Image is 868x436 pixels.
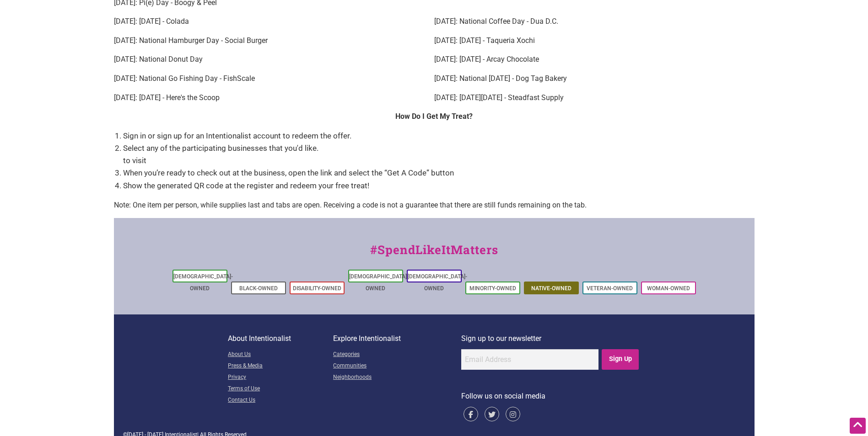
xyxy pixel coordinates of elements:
[114,92,434,104] p: [DATE]: [DATE] - Here's the Scoop
[123,167,755,179] li: When you’re ready to check out at the business, open the link and select the “Get A Code” button
[239,285,278,292] a: Black-Owned
[123,130,755,142] li: Sign in or sign up for an Intentionalist account to redeem the offer.
[114,73,434,85] p: [DATE]: National Go Fishing Day - FishScale
[123,142,755,154] li: Select any of the participating businesses that you'd like.
[408,273,467,292] a: [DEMOGRAPHIC_DATA]-Owned
[434,92,755,104] p: [DATE]: [DATE][DATE] - Steadfast Supply
[434,16,755,27] p: [DATE]: National Coffee Day - Dua D.C.
[114,241,755,268] div: #SpendLikeItMatters
[349,273,409,292] a: [DEMOGRAPHIC_DATA]-Owned
[228,349,333,361] a: About Us
[228,383,333,395] a: Terms of Use
[333,372,461,383] a: Neighborhoods
[228,361,333,372] a: Press & Media
[114,35,434,47] p: [DATE]: National Hamburger Day - Social Burger
[602,349,639,370] input: Sign Up
[293,285,341,292] a: Disability-Owned
[333,349,461,361] a: Categories
[647,285,690,292] a: Woman-Owned
[395,112,473,121] strong: How Do I Get My Treat?
[587,285,633,292] a: Veteran-Owned
[531,285,571,292] a: Native-Owned
[434,73,755,85] p: [DATE]: National [DATE] - Dog Tag Bakery
[461,390,640,402] p: Follow us on social media
[173,273,233,292] a: [DEMOGRAPHIC_DATA]-Owned
[469,285,516,292] a: Minority-Owned
[228,395,333,406] a: Contact Us
[123,180,755,192] li: Show the generated QR code at the register and redeem your free treat!
[114,199,755,211] p: Note: One item per person, while supplies last and tabs are open. Receiving a code is not a guara...
[850,418,866,434] div: Scroll Back to Top
[333,361,461,372] a: Communities
[434,53,755,65] p: [DATE]: [DATE] - Arcay Chocolate
[114,53,434,65] p: [DATE]: National Donut Day
[228,372,333,383] a: Privacy
[114,16,434,27] p: [DATE]: [DATE] - Colada
[461,333,640,345] p: Sign up to our newsletter
[333,333,461,345] p: Explore Intentionalist
[434,35,755,47] p: [DATE]: [DATE] - Taqueria Xochi
[123,130,755,192] ol: to visit
[228,333,333,345] p: About Intentionalist
[461,349,598,370] input: Email Address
